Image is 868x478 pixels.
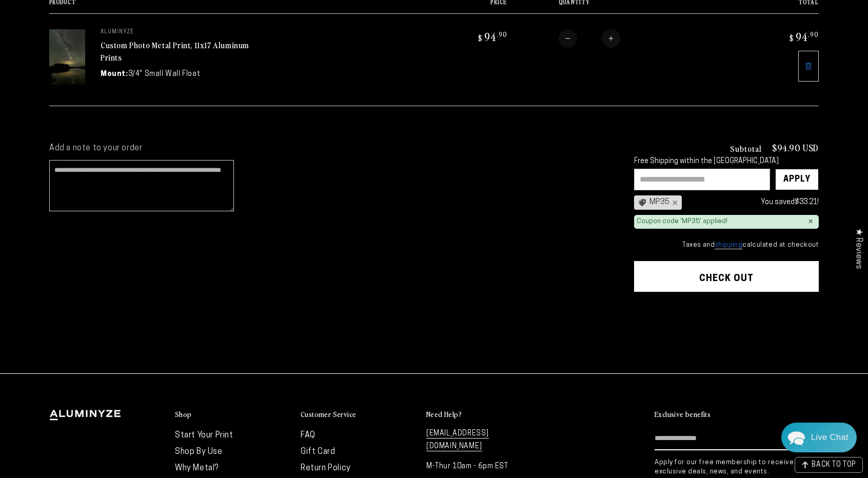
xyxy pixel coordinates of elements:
img: 74b3d8962db1e17248a1362d75125d9f [34,270,44,281]
div: [PERSON_NAME] [47,170,181,180]
span: BACK TO TOP [812,462,856,469]
div: Aluminyze [47,104,177,114]
div: You saved ! [687,196,819,209]
img: 74b3d8962db1e17248a1362d75125d9f [34,104,44,114]
p: $94.90 USD [772,143,819,152]
a: Gift Card [301,448,335,456]
div: Chat widget toggle [781,423,857,452]
div: [PERSON_NAME] [47,237,181,247]
a: Return Policy [301,464,351,472]
span: $ [478,33,483,43]
div: Apply [783,169,811,190]
span: $33.21 [795,198,817,206]
img: fba842a801236a3782a25bbf40121a09 [34,137,44,147]
span: $ [790,33,794,43]
div: Recent Conversations [21,85,196,95]
summary: Customer Service [301,410,416,420]
img: Helga [96,15,123,42]
p: Thx [PERSON_NAME] [34,215,199,225]
sup: .90 [808,30,819,38]
p: M-Thur 10am - 6pm EST [426,460,542,473]
button: Check out [634,261,819,292]
div: [PERSON_NAME] [47,304,181,313]
p: Alright then. Enjoy the rest of your day! [34,148,199,158]
summary: Exclusive benefits [655,410,819,420]
div: [DATE] [181,171,199,179]
div: [DATE] [181,138,199,146]
img: 11"x17" Rectangle White Glossy Aluminyzed Photo [49,29,85,85]
img: 74b3d8962db1e17248a1362d75125d9f [34,204,44,214]
div: [DATE] [181,238,199,246]
div: Aluminyze [47,204,181,213]
p: You're welcome, [PERSON_NAME]! Have a great week! [34,182,199,191]
a: Custom Photo Metal Print, 11x17 Aluminum Prints [101,39,249,64]
p: [PERSON_NAME] Can you cancel this order? I attached a jpg instead of tiff. ---------- Forwarded m... [34,115,199,125]
img: John [117,15,144,42]
a: FAQ [301,431,315,440]
div: Contact Us Directly [811,423,849,452]
img: fba842a801236a3782a25bbf40121a09 [34,237,44,247]
bdi: 94 [788,29,819,44]
summary: Need Help? [426,410,542,420]
iframe: PayPal-paypal [634,312,819,334]
span: Away until [DATE] [77,51,141,58]
div: Coupon code 'MP35' applied! [637,217,727,226]
h2: Exclusive benefits [655,410,711,419]
a: Leave A Message [68,309,150,326]
img: fba842a801236a3782a25bbf40121a09 [34,170,44,181]
h2: Shop [175,410,192,419]
div: MP35 [634,195,682,210]
bdi: 94 [477,29,507,44]
img: Marie J [74,15,101,42]
a: [EMAIL_ADDRESS][DOMAIN_NAME] [426,430,489,451]
dt: Mount: [101,69,128,79]
div: [DATE] [181,271,199,279]
p: aluminyze [101,29,254,35]
sup: .90 [497,30,507,38]
div: Free Shipping within the [GEOGRAPHIC_DATA] [634,157,819,166]
h2: Need Help? [426,410,462,419]
h2: Customer Service [301,410,356,419]
p: Thx [PERSON_NAME] [34,282,199,291]
small: Taxes and calculated at checkout [634,240,819,250]
div: [DATE] [181,205,199,212]
a: Start Your Print [175,431,233,440]
p: Apply for our free membership to receive exclusive deals, news, and events. [655,458,819,476]
img: fba842a801236a3782a25bbf40121a09 [34,303,44,313]
p: Hi [PERSON_NAME], Could you please send us another picture that shows the dent more clearly? Than... [34,248,199,258]
div: 9:26 PM [177,105,199,113]
a: shipping [715,242,742,249]
div: × [808,217,813,226]
label: Add a note to your order [49,143,614,154]
input: Quantity for Custom Photo Metal Print, 11x17 Aluminum Prints [577,29,602,48]
a: Remove 11"x17" Rectangle White Glossy Aluminyzed Photo [798,51,819,82]
div: [PERSON_NAME] [47,137,181,147]
h3: Subtotal [730,144,762,152]
div: Aluminyze [47,270,181,280]
dd: 3/4" Small Wall Float [128,69,201,79]
summary: Shop [175,410,290,420]
a: Shop By Use [175,448,223,456]
a: Why Metal? [175,464,219,472]
div: Click to open Judge.me floating reviews tab [849,220,868,277]
div: × [669,198,678,207]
